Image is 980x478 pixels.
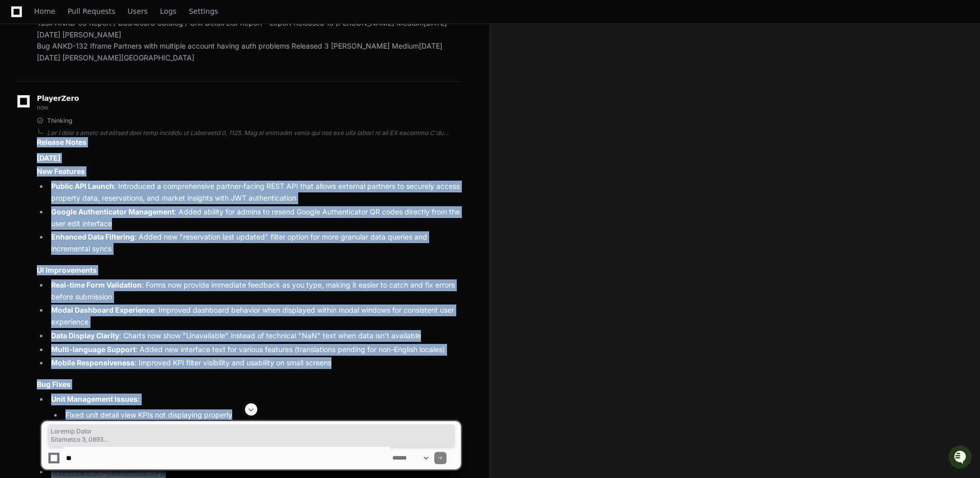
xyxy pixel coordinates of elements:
[47,117,72,125] span: Thinking
[34,8,55,14] span: Home
[48,344,461,356] li: : Added new interface text for various features (translations pending for non-English locales)
[159,110,186,122] button: See all
[128,8,148,14] span: Users
[85,137,88,145] span: •
[51,427,452,444] span: Loremip Dolor Sitametco 3, 0893 Adi Elitsedd Eiusmo TEM Incidi: Utlaboreet d magnaaliquaen admini...
[48,330,461,342] li: : Charts now show "Unavailable" instead of technical "NaN" text when data isn't available
[37,95,79,101] span: PlayerZero
[51,345,136,354] strong: Multi-language Support
[51,232,135,241] strong: Enhanced Data Filtering
[947,444,975,472] iframe: Open customer support
[48,231,461,255] li: : Added new "reservation last updated" filter option for more granular data queries and increment...
[51,280,142,289] strong: Real-time Form Validation
[10,10,31,31] img: PlayerZero
[102,160,124,168] span: Pylon
[20,138,29,146] img: 1756235613930-3d25f9e4-fa56-45dd-b3ad-e072dfbd1548
[37,379,461,389] h4: Bug Fixes
[174,79,186,92] button: Start new chat
[37,103,49,111] span: now
[32,137,83,145] span: [PERSON_NAME]
[72,160,124,168] a: Powered byPylon
[51,182,114,190] strong: Public API Launch
[10,112,69,120] div: Past conversations
[51,331,119,340] strong: Data Display Clarity
[10,127,27,151] img: Robert Klasen
[37,153,461,163] h3: [DATE]
[51,358,135,367] strong: Mobile Responsiveness
[68,8,115,14] span: Pull Requests
[46,86,141,95] div: We're available if you need us!
[48,206,461,230] li: : Added ability for admins to resend Google Authenticator QR codes directly from the user edit in...
[48,279,461,303] li: : Forms now provide immediate feedback as you type, making it easier to catch and fix errors befo...
[21,76,40,95] img: 8294786374016_798e290d9caffa94fd1d_72.jpg
[51,306,154,314] strong: Modal Dashboard Experience
[48,394,461,462] li: :
[46,76,168,86] div: Start new chat
[51,207,174,216] strong: Google Authenticator Management
[160,8,176,14] span: Logs
[91,137,112,145] span: [DATE]
[51,395,138,403] strong: Unit Management Issues
[37,265,461,275] h4: UI Improvements
[37,137,461,147] h2: Release Notes
[48,305,461,328] li: : Improved dashboard behavior when displayed within modal windows for consistent user experience
[37,166,461,177] h4: New Features
[189,8,218,14] span: Settings
[10,41,186,57] div: Welcome
[48,181,461,204] li: : Introduced a comprehensive partner-facing REST API that allows external partners to securely ac...
[48,357,461,369] li: : Improved KPI filter visibility and usability on small screens
[47,129,461,137] div: Lor I dolo s ametc ad elitsed doei temp incididu ut Laboreetd 0, 1125. Mag al enimadm venia qui n...
[10,76,29,95] img: 1756235613930-3d25f9e4-fa56-45dd-b3ad-e072dfbd1548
